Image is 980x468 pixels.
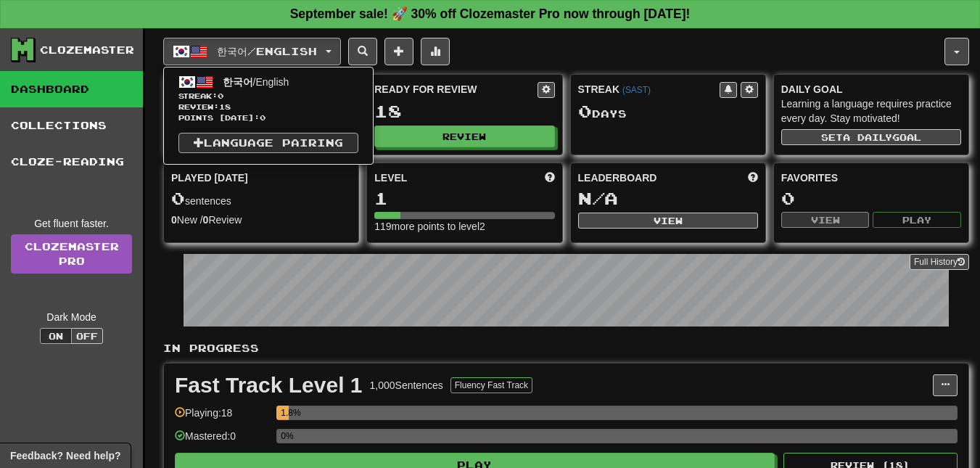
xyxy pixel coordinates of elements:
div: New / Review [171,213,351,227]
span: Played [DATE] [171,171,248,185]
div: 0 [781,189,961,208]
span: Open feedback widget [10,448,120,463]
div: Learning a language requires practice every day. Stay motivated! [781,97,961,126]
div: Ready for Review [374,82,537,97]
button: On [40,328,72,344]
span: Score more points to level up [545,171,555,185]
button: Seta dailygoal [781,129,961,145]
span: This week in points, UTC [748,171,758,185]
button: View [781,212,870,228]
div: Fast Track Level 1 [175,374,363,396]
a: 한국어/EnglishStreak:0 Review:18Points [DATE]:0 [164,71,373,126]
a: (SAST) [622,85,651,95]
div: 1,000 Sentences [370,378,443,393]
span: a daily [843,132,892,142]
div: 119 more points to level 2 [374,219,554,234]
a: Language Pairing [178,133,358,153]
strong: September sale! 🚀 30% off Clozemaster Pro now through [DATE]! [290,7,691,21]
div: Dark Mode [11,310,132,324]
button: Play [873,212,961,228]
button: More stats [421,38,450,65]
button: 한국어/English [163,38,341,65]
span: 한국어 [223,76,253,88]
span: 한국어 / English [217,45,317,57]
button: Off [71,328,103,344]
div: 1.8% [281,406,289,420]
button: View [578,213,758,229]
strong: 0 [203,214,209,226]
div: Day s [578,102,758,121]
span: Review: 18 [178,102,358,112]
button: Add sentence to collection [384,38,413,65]
span: N/A [578,188,618,208]
button: Fluency Fast Track [450,377,532,393]
span: / English [223,76,289,88]
div: Daily Goal [781,82,961,97]
div: Streak [578,82,720,97]
div: sentences [171,189,351,208]
span: Streak: [178,91,358,102]
div: Get fluent faster. [11,216,132,231]
div: Mastered: 0 [175,429,269,453]
div: Playing: 18 [175,406,269,430]
div: Clozemaster [40,43,134,57]
a: ClozemasterPro [11,234,132,274]
div: 1 [374,189,554,208]
div: 18 [374,102,554,120]
p: In Progress [163,341,969,356]
button: Review [374,126,554,147]
span: Points [DATE]: 0 [178,112,358,123]
div: Favorites [781,171,961,185]
span: 0 [218,91,223,100]
span: 0 [578,101,592,121]
span: 0 [171,188,185,208]
span: Level [374,171,407,185]
button: Search sentences [348,38,377,65]
span: Leaderboard [578,171,657,185]
button: Full History [910,254,969,270]
strong: 0 [171,214,177,226]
